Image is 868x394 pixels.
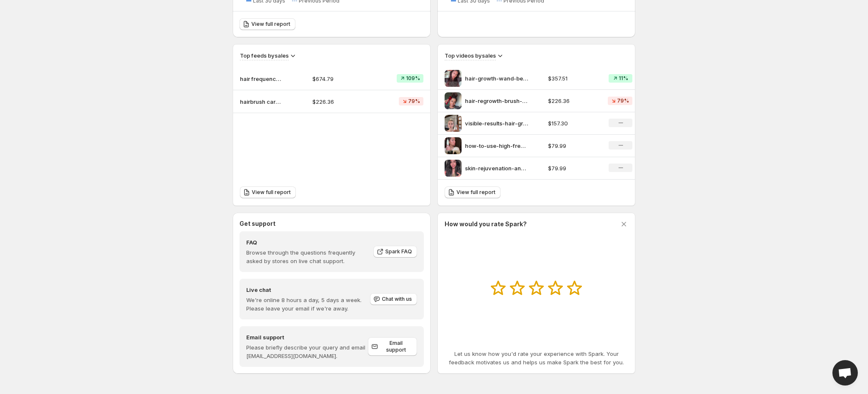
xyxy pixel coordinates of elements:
span: View full report [252,189,291,196]
span: 11% [619,75,628,82]
span: View full report [456,189,495,196]
p: $79.99 [548,164,598,172]
p: $157.30 [548,119,598,128]
p: $226.36 [312,97,371,106]
img: hair-growth-wand-before-after-revivroot [445,70,462,87]
button: Chat with us [370,293,417,305]
h4: Email support [246,333,368,341]
h3: Top videos by sales [445,51,496,60]
h3: How would you rate Spark? [445,220,527,228]
a: Email support [368,337,417,356]
p: $226.36 [548,97,598,105]
a: View full report [445,186,501,198]
h3: Top feeds by sales [240,51,289,60]
p: skin-rejuvenation-and-hair-growth-wand-revivroot [465,164,529,172]
p: $357.51 [548,74,598,83]
p: visible-results-hair-growth-journey-revivroot [465,119,529,128]
p: hairbrush carousel [240,97,282,106]
a: View full report [239,18,295,30]
img: how-to-use-high-frequency-wand-revivroot [445,137,462,154]
img: skin-rejuvenation-and-hair-growth-wand-revivroot [445,160,462,177]
p: $674.79 [312,75,371,83]
span: Email support [380,340,412,353]
p: $79.99 [548,142,598,150]
p: Let us know how you'd rate your experience with Spark. Your feedback motivates us and helps us ma... [445,350,628,366]
span: 79% [617,97,629,104]
h4: Live chat [246,286,369,294]
a: Spark FAQ [373,246,417,258]
p: hair frequency wand [240,75,282,83]
span: Spark FAQ [385,248,412,255]
p: We're online 8 hours a day, 5 days a week. Please leave your email if we're away. [246,296,369,313]
p: hair-regrowth-brush-red-therapy-revivroot [465,97,529,105]
img: hair-regrowth-brush-red-therapy-revivroot [445,92,462,109]
span: View full report [251,21,290,28]
span: Chat with us [382,296,412,302]
img: visible-results-hair-growth-journey-revivroot [445,115,462,132]
h3: Get support [239,219,275,228]
p: how-to-use-high-frequency-wand-revivroot [465,142,529,150]
a: View full report [240,186,296,198]
span: 109% [406,75,420,82]
h4: FAQ [246,238,367,247]
a: Open chat [832,360,858,386]
p: Please briefly describe your query and email [EMAIL_ADDRESS][DOMAIN_NAME]. [246,343,368,360]
p: Browse through the questions frequently asked by stores on live chat support. [246,248,367,265]
span: 79% [408,98,420,105]
p: hair-growth-wand-before-after-revivroot [465,74,529,83]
